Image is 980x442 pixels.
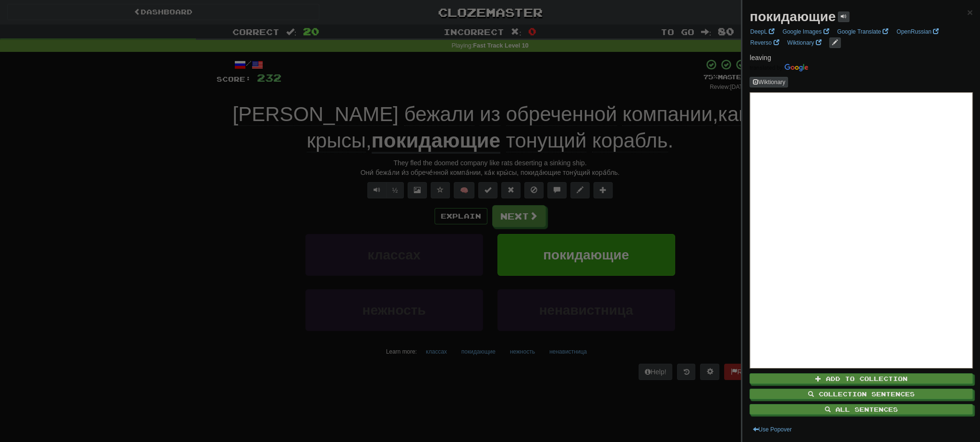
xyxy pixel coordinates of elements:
[750,404,973,415] button: All Sentences
[967,7,973,17] button: Close
[967,7,973,18] span: ×
[834,26,891,37] a: Google Translate
[750,9,835,24] strong: покидающие
[780,26,832,37] a: Google Images
[750,424,794,435] button: Use Popover
[747,37,782,48] a: Reverso
[750,54,771,61] span: leaving
[747,26,777,37] a: DeepL
[784,37,824,48] a: Wiktionary
[894,26,942,37] a: OpenRussian
[750,77,788,87] button: Wiktionary
[750,389,973,399] button: Collection Sentences
[750,64,808,72] img: Color short
[829,37,841,48] button: edit links
[750,373,973,384] button: Add to Collection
